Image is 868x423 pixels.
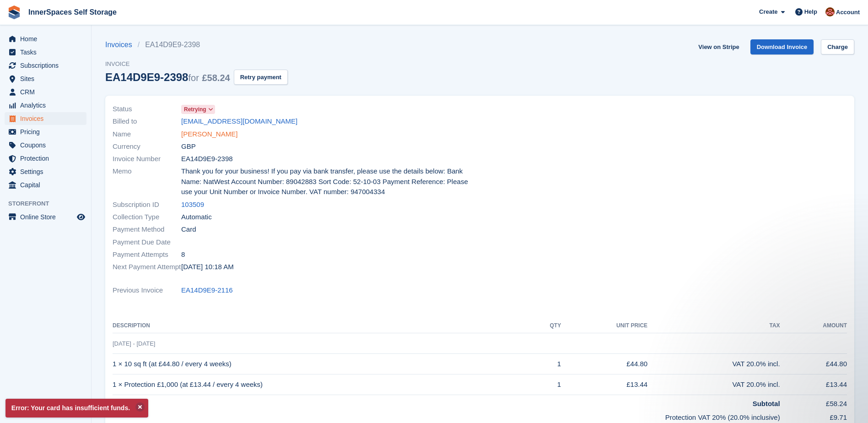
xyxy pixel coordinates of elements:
span: Analytics [20,99,75,112]
td: Protection VAT 20% (20.0% inclusive) [113,409,780,423]
span: Sites [20,72,75,85]
span: Invoice [105,60,288,69]
span: for [188,73,199,83]
span: Protection [20,152,75,165]
div: VAT 20.0% incl. [647,380,780,390]
th: Unit Price [561,319,647,333]
a: menu [5,46,86,59]
th: Tax [647,319,780,333]
span: Status [113,104,181,114]
td: £13.44 [780,374,847,395]
span: Name [113,129,181,140]
span: Previous Invoice [113,285,181,296]
a: Download Invoice [750,39,814,54]
th: Description [113,319,530,333]
time: 2025-10-07 09:18:14 UTC [181,262,234,272]
span: Settings [20,165,75,178]
span: Card [181,224,196,235]
p: Error: Your card has insufficient funds. [5,399,148,418]
td: 1 [530,374,561,395]
td: £13.44 [561,374,647,395]
a: menu [5,86,86,98]
a: menu [5,152,86,165]
a: InnerSpaces Self Storage [25,5,120,20]
a: View on Stripe [695,39,743,54]
span: 8 [181,249,185,260]
span: Next Payment Attempt [113,262,181,272]
span: Home [20,33,75,45]
span: Subscription ID [113,200,181,210]
a: menu [5,33,86,45]
strong: Subtotal [753,400,780,407]
span: Automatic [181,212,212,222]
td: £44.80 [561,354,647,374]
span: Coupons [20,139,75,152]
span: Pricing [20,125,75,138]
span: Currency [113,141,181,152]
span: Payment Method [113,224,181,235]
span: GBP [181,141,196,152]
a: Retrying [181,104,215,114]
span: Create [759,7,777,16]
a: menu [5,59,86,72]
span: Payment Attempts [113,249,181,260]
a: [PERSON_NAME] [181,129,237,140]
a: menu [5,125,86,138]
nav: breadcrumbs [105,39,288,50]
td: 1 × Protection £1,000 (at £13.44 / every 4 weeks) [113,374,530,395]
span: CRM [20,86,75,98]
a: menu [5,139,86,152]
a: menu [5,211,86,223]
a: menu [5,165,86,178]
a: menu [5,179,86,191]
span: Capital [20,179,75,191]
th: Amount [780,319,847,333]
img: Abby Tilley [825,7,835,16]
a: Preview store [75,211,86,222]
span: Retrying [184,105,206,114]
td: 1 × 10 sq ft (at £44.80 / every 4 weeks) [113,354,530,374]
button: Retry payment [234,70,288,85]
span: Tasks [20,46,75,59]
a: [EMAIL_ADDRESS][DOMAIN_NAME] [181,116,297,127]
a: menu [5,112,86,125]
a: Charge [821,39,854,54]
span: Invoice Number [113,154,181,164]
span: Subscriptions [20,59,75,72]
span: Memo [113,166,181,197]
a: menu [5,99,86,112]
span: Help [804,7,817,16]
span: Invoices [20,112,75,125]
span: EA14D9E9-2398 [181,154,233,164]
td: £44.80 [780,354,847,374]
span: [DATE] - [DATE] [113,340,155,347]
td: 1 [530,354,561,374]
img: stora-icon-8386f47178a22dfd0bd8f6a31ec36ba5ce8667c1dd55bd0f319d3a0aa187defe.svg [7,5,21,19]
span: Payment Due Date [113,237,181,248]
span: Account [836,8,860,17]
span: Billed to [113,116,181,127]
span: Thank you for your business! If you pay via bank transfer, please use the details below: Bank Nam... [181,166,474,197]
div: VAT 20.0% incl. [647,359,780,369]
span: Storefront [8,199,91,208]
span: Collection Type [113,212,181,222]
td: £9.71 [780,409,847,423]
span: £58.24 [202,73,230,83]
div: EA14D9E9-2398 [105,71,230,83]
th: QTY [530,319,561,333]
td: £58.24 [780,395,847,409]
a: menu [5,72,86,85]
a: EA14D9E9-2116 [181,285,233,296]
a: 103509 [181,200,204,210]
a: Invoices [105,39,138,50]
span: Online Store [20,211,75,223]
